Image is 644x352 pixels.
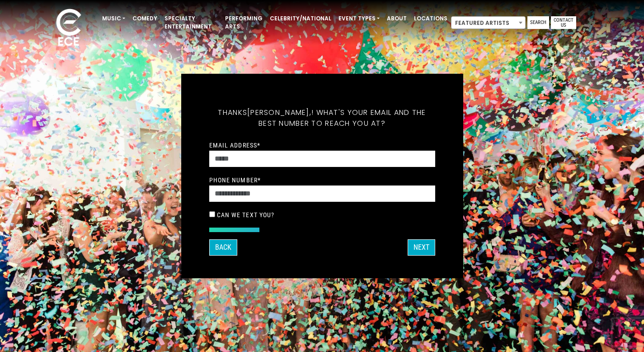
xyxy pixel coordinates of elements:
h5: Thanks ! What's your email and the best number to reach you at? [209,96,435,140]
span: Featured Artists [451,16,526,29]
a: Comedy [129,11,161,26]
a: Celebrity/National [266,11,335,26]
a: Music [99,11,129,26]
button: Back [209,239,237,256]
a: Search [527,16,549,29]
label: Phone Number [209,176,261,184]
img: ece_new_logo_whitev2-1.png [46,6,91,50]
label: Email Address [209,141,261,149]
a: Event Types [335,11,383,26]
a: Performing Arts [221,11,266,34]
button: Next [408,239,435,256]
span: Featured Artists [451,17,525,29]
label: Can we text you? [217,211,275,219]
a: Contact Us [551,16,576,29]
span: [PERSON_NAME], [247,107,311,118]
a: Specialty Entertainment [161,11,221,34]
a: About [383,11,410,26]
a: Locations [410,11,451,26]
